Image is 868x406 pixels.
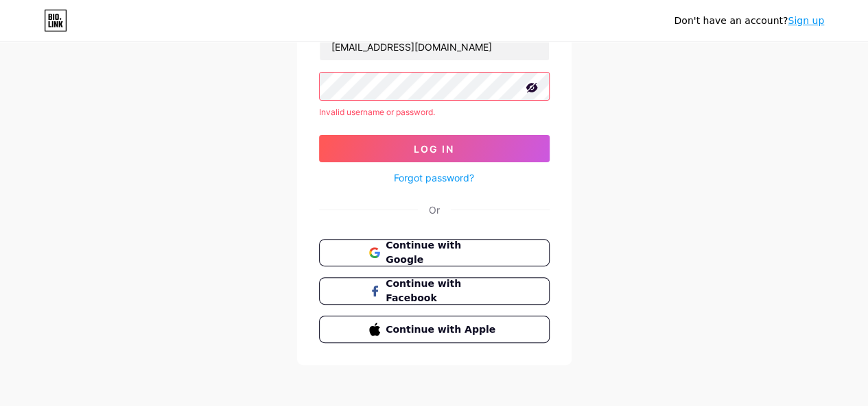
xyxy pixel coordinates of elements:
span: Log In [414,143,454,155]
div: Don't have an account? [674,14,824,28]
a: Forgot password? [394,170,474,185]
button: Log In [319,135,550,162]
span: Continue with Facebook [386,277,499,305]
button: Continue with Apple [319,316,550,343]
button: Continue with Google [319,239,550,266]
div: Or [429,203,440,217]
span: Continue with Apple [386,322,499,337]
a: Sign up [788,15,824,26]
span: Continue with Google [386,238,499,267]
input: Username [320,33,549,60]
button: Continue with Facebook [319,277,550,305]
div: Invalid username or password. [319,106,550,118]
